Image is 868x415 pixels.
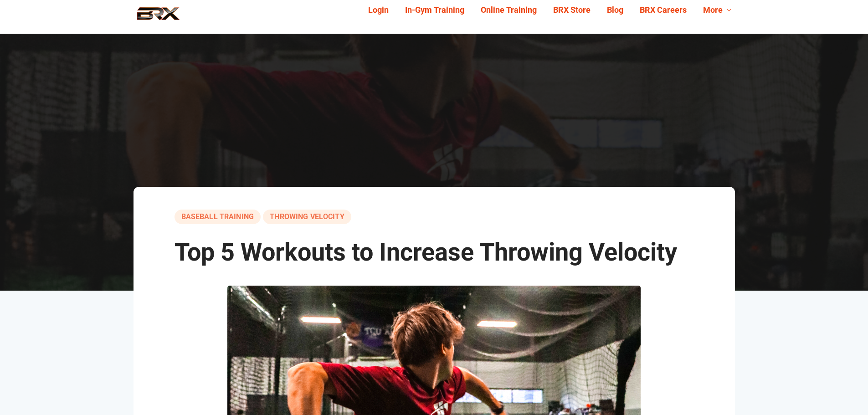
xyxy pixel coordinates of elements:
[599,3,632,17] a: Blog
[545,3,599,17] a: BRX Store
[397,3,473,17] a: In-Gym Training
[473,3,545,17] a: Online Training
[175,238,677,266] span: Top 5 Workouts to Increase Throwing Velocity
[128,7,188,27] img: BRX Performance
[632,3,695,17] a: BRX Careers
[353,3,740,17] div: Navigation Menu
[695,3,740,17] a: More
[263,210,351,224] a: Throwing Velocity
[175,210,694,224] div: ,
[360,3,397,17] a: Login
[175,210,261,224] a: baseball training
